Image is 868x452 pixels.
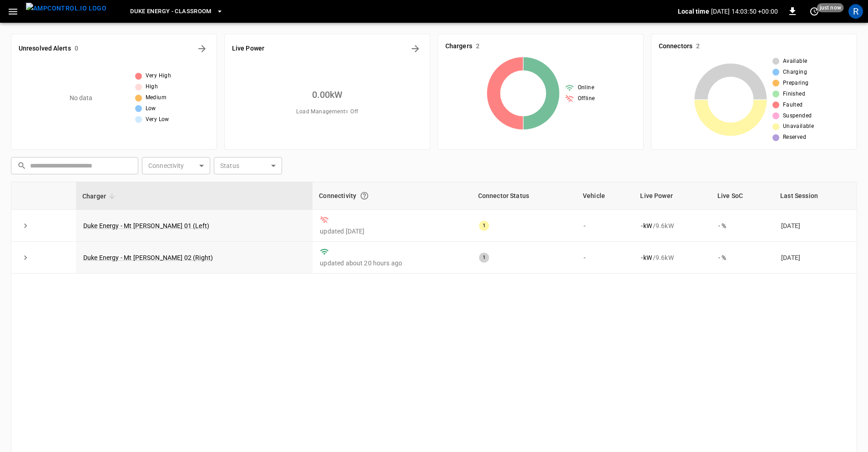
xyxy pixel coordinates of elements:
[19,219,32,233] button: expand row
[479,253,489,263] div: 1
[146,82,158,91] span: High
[19,44,71,54] h6: Unresolved Alerts
[130,6,212,17] span: Duke Energy - Classroom
[312,87,343,102] h6: 0.00 kW
[848,4,863,19] div: profile-icon
[576,242,634,274] td: -
[641,253,651,262] p: - kW
[83,222,209,229] a: Duke Energy - Mt [PERSON_NAME] 01 (Left)
[696,41,700,51] h6: 2
[296,107,358,117] span: Load Management = Off
[783,122,814,131] span: Unavailable
[195,41,209,56] button: All Alerts
[641,221,651,230] p: - kW
[641,221,704,230] div: / 9.6 kW
[578,83,594,92] span: Online
[659,41,692,51] h6: Connectors
[75,44,78,54] h6: 0
[711,210,774,242] td: - %
[319,188,465,204] div: Connectivity
[320,259,464,268] p: updated about 20 hours ago
[70,93,93,103] p: No data
[146,104,156,113] span: Low
[783,90,805,99] span: Finished
[83,254,213,261] a: Duke Energy - Mt [PERSON_NAME] 02 (Right)
[783,68,807,77] span: Charging
[578,94,595,103] span: Offline
[320,227,464,236] p: updated [DATE]
[774,182,857,210] th: Last Session
[472,182,576,210] th: Connector Status
[232,44,264,54] h6: Live Power
[146,115,169,124] span: Very Low
[774,242,857,274] td: [DATE]
[783,133,806,142] span: Reserved
[576,210,634,242] td: -
[641,253,704,262] div: / 9.6 kW
[783,57,807,66] span: Available
[445,41,472,51] h6: Chargers
[408,41,423,56] button: Energy Overview
[576,182,634,210] th: Vehicle
[783,79,809,88] span: Preparing
[634,182,711,210] th: Live Power
[817,3,844,12] span: just now
[476,41,479,51] h6: 2
[711,242,774,274] td: - %
[711,182,774,210] th: Live SoC
[678,7,709,16] p: Local time
[26,3,106,14] img: ampcontrol.io logo
[711,7,778,16] p: [DATE] 14:03:50 +00:00
[479,221,489,231] div: 1
[126,3,227,20] button: Duke Energy - Classroom
[356,188,373,204] button: Connection between the charger and our software.
[19,251,32,264] button: expand row
[807,4,822,19] button: set refresh interval
[146,71,172,81] span: Very High
[82,191,118,202] span: Charger
[783,112,812,121] span: Suspended
[783,101,803,110] span: Faulted
[774,210,857,242] td: [DATE]
[146,93,167,102] span: Medium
